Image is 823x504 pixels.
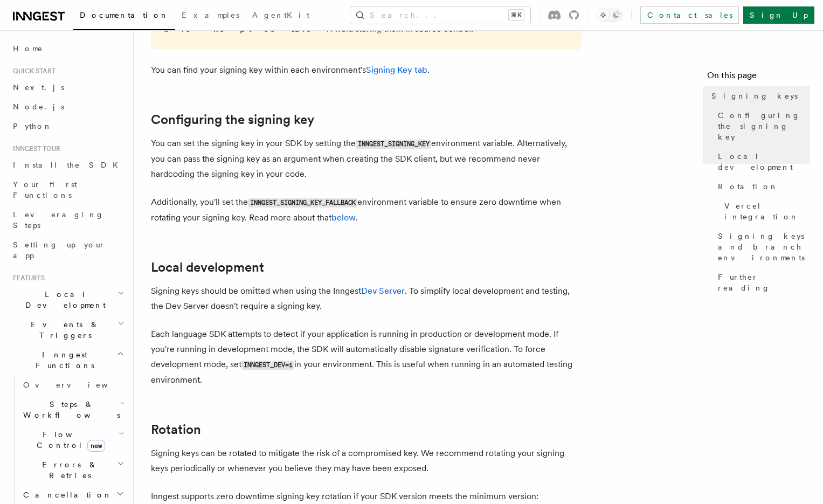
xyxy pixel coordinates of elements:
span: Vercel integration [724,201,810,222]
a: AgentKit [246,3,316,29]
span: Local development [718,151,810,172]
span: Local Development [9,289,117,310]
a: Examples [175,3,246,29]
span: Flow Control [19,429,119,451]
span: Setting up your app [13,240,106,260]
a: below [331,212,356,223]
a: Your first Functions [9,175,127,205]
a: Rotation [714,177,810,196]
button: Local Development [9,285,127,315]
a: Python [9,116,127,136]
span: Rotation [718,181,778,192]
span: Events & Triggers [9,319,117,341]
a: Local development [714,147,810,177]
span: AgentKit [252,11,309,19]
a: Configuring the signing key [714,106,810,147]
a: Local development [151,260,264,275]
button: Steps & Workflows [19,395,127,425]
a: Overview [19,375,127,395]
span: Further reading [718,272,810,293]
span: Next.js [13,83,64,92]
span: Overview [23,381,134,389]
code: INNGEST_SIGNING_KEY_FALLBACK [248,198,357,208]
span: Examples [182,11,239,19]
p: Signing keys should be omitted when using the Inngest . To simplify local development and testing... [151,284,582,314]
span: Inngest Functions [9,349,116,371]
button: Inngest Functions [9,345,127,375]
kbd: ⌘K [509,10,524,20]
span: Documentation [80,11,169,19]
a: Vercel integration [720,196,810,226]
a: Configuring the signing key [151,112,314,127]
a: Leveraging Steps [9,205,127,235]
button: Events & Triggers [9,315,127,345]
a: Signing keys and branch environments [714,226,810,267]
h4: On this page [707,69,810,86]
span: Python [13,122,52,130]
span: Leveraging Steps [13,210,104,230]
p: Additionally, you'll set the environment variable to ensure zero downtime when rotating your sign... [151,195,582,225]
span: new [87,440,105,452]
span: Your first Functions [13,180,77,199]
a: Further reading [714,267,810,298]
a: Sign Up [743,6,814,24]
a: Documentation [73,3,175,30]
a: Rotation [151,422,201,437]
span: Configuring the signing key [718,110,810,142]
p: Inngest supports zero downtime signing key rotation if your SDK version meets the minimum version: [151,489,582,504]
a: Home [9,39,127,58]
a: Setting up your app [9,235,127,265]
span: Inngest tour [9,144,60,153]
span: Steps & Workflows [19,399,120,420]
a: Dev Server [361,286,405,296]
p: Signing keys can be rotated to mitigate the risk of a compromised key. We recommend rotating your... [151,446,582,476]
button: Toggle dark mode [597,9,623,22]
a: Next.js [9,78,127,97]
a: Node.js [9,97,127,116]
button: Search...⌘K [350,6,530,24]
button: Flow Controlnew [19,425,127,455]
a: Contact sales [640,6,739,24]
a: Signing keys [707,86,810,106]
span: Signing keys and branch environments [718,231,810,263]
p: You can set the signing key in your SDK by setting the environment variable. Alternatively, you c... [151,136,582,182]
span: Install the SDK [13,161,125,169]
span: Cancellation [19,489,112,500]
p: Each language SDK attempts to detect if your application is running in production or development ... [151,327,582,388]
p: You can find your signing key within each environment's . [151,63,582,78]
a: Install the SDK [9,155,127,175]
span: Errors & Retries [19,459,117,481]
code: INNGEST_SIGNING_KEY [356,140,431,149]
span: Features [9,274,45,282]
button: Errors & Retries [19,455,127,485]
span: Node.js [13,102,64,111]
a: Signing Key tab [366,65,427,75]
code: INNGEST_DEV=1 [241,361,294,370]
span: Signing keys [711,91,798,101]
span: Quick start [9,67,56,75]
span: Home [13,43,43,54]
